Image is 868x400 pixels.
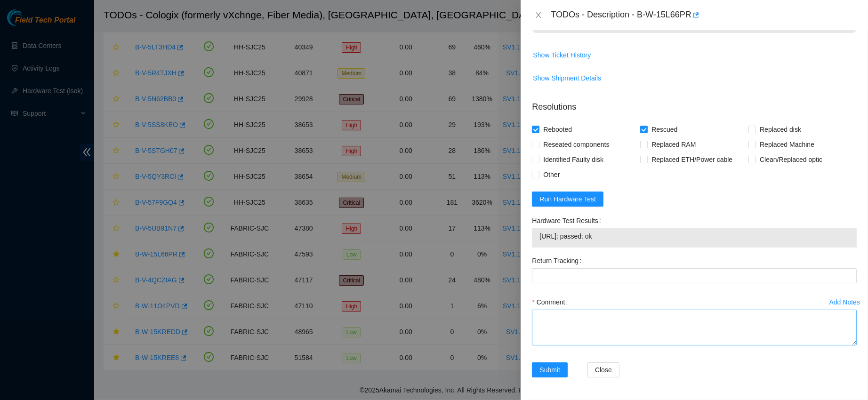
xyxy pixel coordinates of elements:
span: Identified Faulty disk [539,152,607,167]
button: Close [587,362,619,377]
span: Close [595,365,612,375]
span: Rescued [648,122,681,137]
span: Replaced ETH/Power cable [648,152,736,167]
span: Replaced Machine [756,137,818,152]
span: Show Ticket History [533,50,591,60]
input: Return Tracking [532,268,857,283]
span: Submit [539,365,560,375]
textarea: Comment [532,310,857,345]
p: Resolutions [532,93,857,113]
label: Comment [532,295,571,310]
span: Reseated components [539,137,613,152]
span: [URL]: passed: ok [539,231,849,241]
div: TODOs - Description - B-W-15L66PR [551,8,857,23]
div: Add Notes [829,299,860,305]
button: Add Notes [829,295,860,310]
button: Run Hardware Test [532,192,603,207]
span: Other [539,167,563,182]
span: Clean/Replaced optic [756,152,826,167]
span: Show Shipment Details [533,73,601,83]
button: Show Ticket History [532,48,591,63]
label: Hardware Test Results [532,213,604,228]
button: Close [532,11,545,20]
label: Return Tracking [532,253,585,268]
span: Replaced disk [756,122,805,137]
span: Run Hardware Test [539,194,596,204]
span: Replaced RAM [648,137,699,152]
span: close [535,11,542,19]
button: Submit [532,362,568,377]
button: Show Shipment Details [532,71,602,86]
span: Rebooted [539,122,576,137]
